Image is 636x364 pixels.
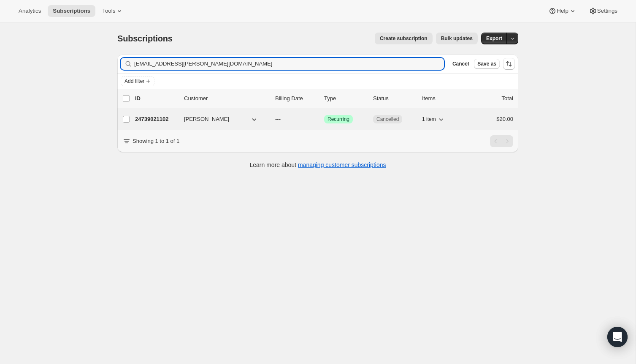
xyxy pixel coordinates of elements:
button: Cancel [449,59,472,69]
button: 1 item [422,113,445,125]
button: Create subscription [375,33,433,44]
span: Subscriptions [53,8,90,14]
span: 1 item [422,116,436,123]
p: Showing 1 to 1 of 1 [133,137,179,145]
span: Cancelled [376,116,399,123]
div: IDCustomerBilling DateTypeStatusItemsTotal [135,94,513,103]
span: Settings [597,8,617,14]
button: Help [543,5,582,17]
p: Status [373,94,415,103]
button: Export [481,33,507,44]
span: Tools [102,8,115,14]
div: Items [422,94,464,103]
p: Learn more about [250,161,386,169]
nav: Pagination [490,135,513,147]
p: Customer [184,94,268,103]
input: Filter subscribers [134,58,444,70]
button: Bulk updates [436,33,478,44]
span: Subscriptions [117,34,173,43]
span: [PERSON_NAME] [184,115,229,123]
a: managing customer subscriptions [298,161,386,168]
span: --- [275,116,281,122]
span: Analytics [19,8,41,14]
span: Export [486,35,502,42]
span: Add filter [124,78,144,85]
p: ID [135,94,177,103]
span: Save as [477,60,496,67]
button: [PERSON_NAME] [179,112,263,126]
span: Bulk updates [441,35,473,42]
button: Add filter [121,76,154,86]
span: Cancel [452,60,469,67]
p: Billing Date [275,94,317,103]
span: Help [557,8,568,14]
button: Tools [97,5,129,17]
div: 24739021102[PERSON_NAME]---SuccessRecurringCancelled1 item$20.00 [135,113,513,125]
button: Sort the results [503,58,515,70]
p: Total [502,94,513,103]
p: 24739021102 [135,115,177,123]
span: Recurring [327,116,349,123]
button: Subscriptions [48,5,95,17]
button: Settings [584,5,622,17]
button: Save as [474,59,500,69]
span: Create subscription [380,35,428,42]
div: Type [324,94,366,103]
span: $20.00 [496,116,513,122]
button: Analytics [14,5,46,17]
div: Open Intercom Messenger [607,327,628,347]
